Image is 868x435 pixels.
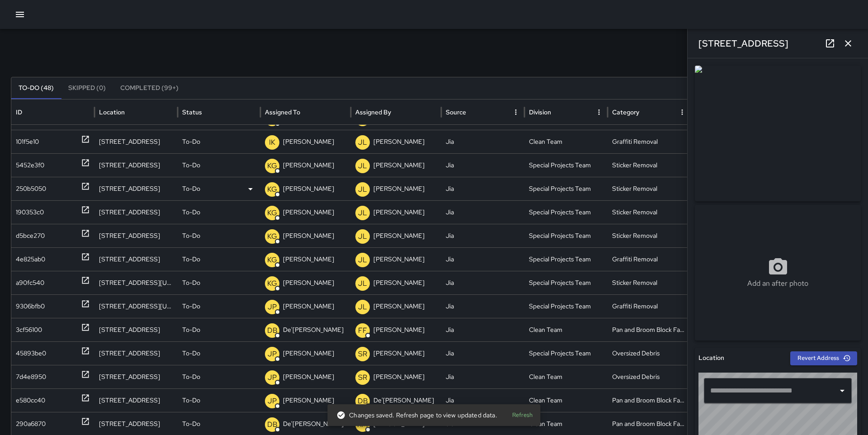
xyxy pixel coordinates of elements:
[524,365,608,388] div: Clean Team
[441,177,524,200] div: Jia
[182,389,200,412] p: To-Do
[358,302,367,312] p: JL
[267,325,278,336] p: DB
[524,318,608,341] div: Clean Team
[265,108,300,116] div: Assigned To
[94,224,178,247] div: 537 Sacramento Street
[608,153,691,177] div: Sticker Removal
[524,130,608,153] div: Clean Team
[373,201,425,224] p: [PERSON_NAME]
[524,177,608,200] div: Special Projects Team
[336,407,497,423] div: Changes saved. Refresh page to view updated data.
[16,154,44,177] div: 5452e3f0
[608,224,691,247] div: Sticker Removal
[16,108,22,116] div: ID
[441,130,524,153] div: Jia
[283,154,334,177] p: [PERSON_NAME]
[283,389,334,412] p: [PERSON_NAME]
[441,224,524,247] div: Jia
[113,77,186,99] button: Completed (99+)
[358,349,367,359] p: SR
[358,161,367,171] p: JL
[182,318,200,341] p: To-Do
[16,130,39,153] div: 101f5e10
[508,408,537,422] button: Refresh
[441,294,524,318] div: Jia
[373,248,425,271] p: [PERSON_NAME]
[16,271,44,294] div: a90fc540
[16,295,45,318] div: 9306bfb0
[182,295,200,318] p: To-Do
[358,325,367,336] p: FF
[283,224,334,247] p: [PERSON_NAME]
[608,318,691,341] div: Pan and Broom Block Faces
[94,130,178,153] div: 525 Commercial Street
[441,318,524,341] div: Jia
[182,177,200,200] p: To-Do
[373,365,425,388] p: [PERSON_NAME]
[608,177,691,200] div: Sticker Removal
[99,108,125,116] div: Location
[94,177,178,200] div: 530 Sacramento Street
[524,294,608,318] div: Special Projects Team
[94,341,178,365] div: 503 Pacific Avenue
[358,372,367,383] p: SR
[358,137,367,148] p: JL
[267,278,277,289] p: KG
[182,342,200,365] p: To-Do
[608,388,691,412] div: Pan and Broom Block Faces
[182,271,200,294] p: To-Do
[94,247,178,271] div: 558 Sacramento Street
[267,255,277,265] p: KG
[608,200,691,224] div: Sticker Removal
[358,396,368,407] p: DB
[182,248,200,271] p: To-Do
[524,200,608,224] div: Special Projects Team
[593,106,605,118] button: Division column menu
[283,271,334,294] p: [PERSON_NAME]
[373,130,425,153] p: [PERSON_NAME]
[676,106,689,118] button: Category column menu
[94,200,178,224] div: 530 Sacramento Street
[529,108,551,116] div: Division
[608,271,691,294] div: Sticker Removal
[267,161,277,171] p: KG
[373,154,425,177] p: [PERSON_NAME]
[524,224,608,247] div: Special Projects Team
[358,231,367,242] p: JL
[182,224,200,247] p: To-Do
[11,77,61,99] button: To-Do (48)
[269,137,275,148] p: IK
[373,295,425,318] p: [PERSON_NAME]
[94,153,178,177] div: 531 Commercial Street
[182,365,200,388] p: To-Do
[283,295,334,318] p: [PERSON_NAME]
[608,130,691,153] div: Graffiti Removal
[612,108,639,116] div: Category
[283,365,334,388] p: [PERSON_NAME]
[182,154,200,177] p: To-Do
[373,318,425,341] p: [PERSON_NAME]
[16,365,46,388] div: 7d4e8950
[608,294,691,318] div: Graffiti Removal
[524,271,608,294] div: Special Projects Team
[182,130,200,153] p: To-Do
[283,248,334,271] p: [PERSON_NAME]
[182,108,202,116] div: Status
[441,341,524,365] div: Jia
[94,271,178,294] div: 401 California Street
[608,247,691,271] div: Graffiti Removal
[373,342,425,365] p: [PERSON_NAME]
[268,372,277,383] p: JP
[268,302,277,312] p: JP
[16,318,42,341] div: 3cf56100
[267,184,277,195] p: KG
[358,184,367,195] p: JL
[267,231,277,242] p: KG
[608,365,691,388] div: Oversized Debris
[373,389,434,412] p: De'[PERSON_NAME]
[94,365,178,388] div: 592 Pacific Avenue
[441,247,524,271] div: Jia
[441,271,524,294] div: Jia
[283,318,344,341] p: De'[PERSON_NAME]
